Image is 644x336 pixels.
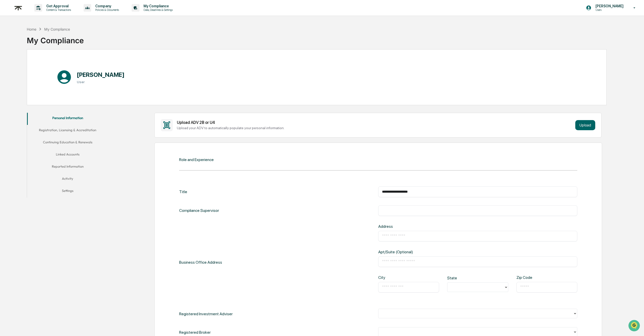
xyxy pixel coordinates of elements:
div: 🔎 [5,74,9,78]
div: Compliance Supervisor [179,205,219,216]
div: Address [378,224,468,229]
p: My Compliance [139,4,175,8]
span: Preclearance [10,64,33,69]
div: State [447,276,475,280]
p: Users [591,8,626,12]
div: My Compliance [44,27,70,31]
button: Registration, Licensing & Accreditation [27,125,108,137]
div: 🖐️ [5,64,9,68]
a: 🗄️Attestations [35,62,65,71]
button: Personal Information [27,113,108,125]
div: secondary tabs example [27,113,108,198]
button: Settings [27,186,108,198]
span: Data Lookup [10,73,32,78]
span: Attestations [42,64,63,69]
button: Linked Accounts [27,149,108,161]
button: Reported Information [27,161,108,173]
div: Home [27,27,36,31]
img: 1746055101610-c473b297-6a78-478c-a979-82029cc54cd1 [5,39,14,48]
p: [PERSON_NAME] [591,4,626,8]
div: My Compliance [27,32,84,45]
button: Continuing Education & Renewals [27,137,108,149]
div: Zip Code [516,275,544,280]
p: How can we help? [5,11,92,19]
p: Company [91,4,122,8]
iframe: Open customer support [628,319,641,333]
button: Start new chat [86,40,92,46]
p: Data, Deadlines & Settings [139,8,175,12]
a: 🔎Data Lookup [3,71,34,80]
img: logo [12,2,24,14]
input: Clear [13,23,83,28]
div: City [378,275,406,280]
div: Title [179,186,187,197]
button: Upload [575,120,595,130]
div: Business Office Address [179,224,222,301]
div: Upload ADV 2B or U4 [177,120,573,125]
div: We're available if you need us! [17,44,64,48]
h3: User [77,80,125,84]
div: Start new chat [17,39,83,44]
p: Policies & Documents [91,8,122,12]
span: Pylon [50,86,61,89]
div: 🗄️ [37,64,41,68]
div: Apt/Suite (Optional) [378,250,468,254]
div: Role and Experience [179,157,214,162]
div: Registered Investment Adviser [179,309,233,319]
p: Content & Transactions [42,8,74,12]
a: Powered byPylon [36,85,61,89]
button: Activity [27,173,108,186]
a: 🖐️Preclearance [3,62,35,71]
h1: [PERSON_NAME] [77,71,125,78]
p: Get Approval [42,4,74,8]
div: Upload your ADV to automatically populate your personal information. [177,126,573,130]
